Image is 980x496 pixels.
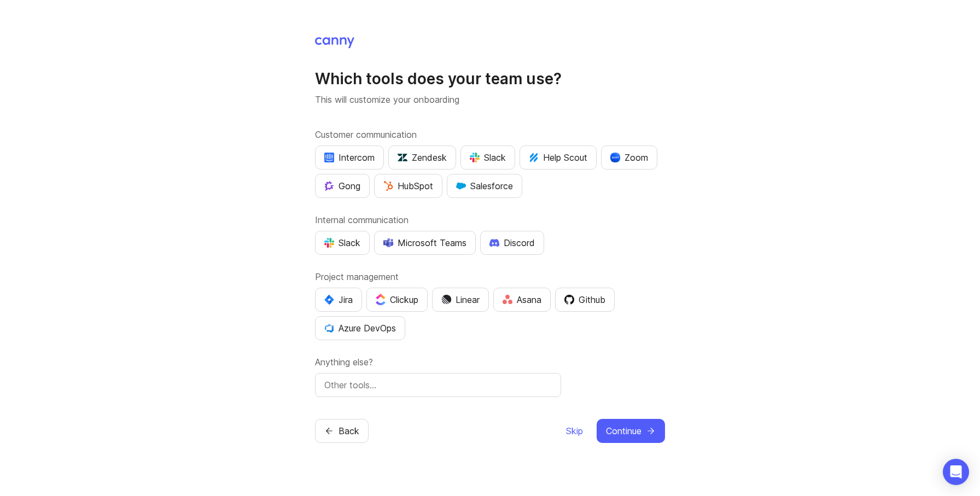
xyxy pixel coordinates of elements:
[610,153,620,162] img: xLHbn3khTPgAAAABJRU5ErkJggg==
[398,153,407,162] img: UniZRqrCPz6BHUWevMzgDJ1FW4xaGg2egd7Chm8uY0Al1hkDyjqDa8Lkk0kDEdqKkBok+T4wfoD0P0o6UMciQ8AAAAASUVORK...
[324,295,334,305] img: svg+xml;base64,PHN2ZyB4bWxucz0iaHR0cDovL3d3dy53My5vcmcvMjAwMC9zdmciIHZpZXdCb3g9IjAgMCA0MC4zNDMgND...
[324,293,353,306] div: Jira
[564,293,605,306] div: Github
[339,424,359,437] span: Back
[447,174,522,198] button: Salesforce
[324,181,334,191] img: qKnp5cUisfhcFQGr1t296B61Fm0WkUVwBZaiVE4uNRmEGBFetJMz8xGrgPHqF1mLDIG816Xx6Jz26AFmkmT0yuOpRCAR7zRpG...
[503,295,512,304] img: Rf5nOJ4Qh9Y9HAAAAAElFTkSuQmCC
[324,238,334,248] img: WIAAAAASUVORK5CYII=
[441,293,480,306] div: Linear
[597,419,665,443] button: Continue
[315,69,665,89] h1: Which tools does your team use?
[564,295,574,305] img: 0D3hMmx1Qy4j6AAAAAElFTkSuQmCC
[315,288,362,312] button: Jira
[432,288,489,312] button: Linear
[315,355,665,369] label: Anything else?
[493,288,551,312] button: Asana
[324,323,334,333] img: YKcwp4sHBXAAAAAElFTkSuQmCC
[606,424,641,437] span: Continue
[388,145,456,170] button: Zendesk
[374,174,442,198] button: HubSpot
[470,153,480,162] img: WIAAAAASUVORK5CYII=
[315,419,369,443] button: Back
[315,128,665,141] label: Customer communication
[376,293,418,306] div: Clickup
[470,151,506,164] div: Slack
[489,236,535,249] div: Discord
[383,236,466,249] div: Microsoft Teams
[374,231,476,255] button: Microsoft Teams
[315,316,405,340] button: Azure DevOps
[520,145,597,170] button: Help Scout
[601,145,657,170] button: Zoom
[324,322,396,335] div: Azure DevOps
[324,378,552,392] input: Other tools…
[315,270,665,283] label: Project management
[441,295,451,305] img: Dm50RERGQWO2Ei1WzHVviWZlaLVriU9uRN6E+tIr91ebaDbMKKPDpFbssSuEG21dcGXkrKsuOVPwCeFJSFAIOxgiKgL2sFHRe...
[460,145,515,170] button: Slack
[489,238,499,246] img: +iLplPsjzba05dttzK064pds+5E5wZnCVbuGoLvBrYdmEPrXTzGo7zG60bLEREEjvOjaG9Saez5xsOEAbxBwOP6dkea84XY9O...
[315,174,370,198] button: Gong
[383,179,433,192] div: HubSpot
[315,213,665,226] label: Internal communication
[315,231,370,255] button: Slack
[315,145,384,170] button: Intercom
[324,151,375,164] div: Intercom
[383,181,393,191] img: G+3M5qq2es1si5SaumCnMN47tP1CvAZneIVX5dcx+oz+ZLhv4kfP9DwAAAABJRU5ErkJggg==
[315,37,354,48] img: Canny Home
[529,151,587,164] div: Help Scout
[383,238,393,247] img: D0GypeOpROL5AAAAAElFTkSuQmCC
[565,419,584,443] button: Skip
[503,293,541,306] div: Asana
[529,153,539,162] img: kV1LT1TqjqNHPtRK7+FoaplE1qRq1yqhg056Z8K5Oc6xxgIuf0oNQ9LelJqbcyPisAf0C9LDpX5UIuAAAAAElFTkSuQmCC
[324,153,334,162] img: eRR1duPH6fQxdnSV9IruPjCimau6md0HxlPR81SIPROHX1VjYjAN9a41AAAAAElFTkSuQmCC
[376,294,386,305] img: j83v6vj1tgY2AAAAABJRU5ErkJggg==
[324,236,360,249] div: Slack
[315,93,665,106] p: This will customize your onboarding
[456,181,466,191] img: GKxMRLiRsgdWqxrdBeWfGK5kaZ2alx1WifDSa2kSTsK6wyJURKhUuPoQRYzjholVGzT2A2owx2gHwZoyZHHCYJ8YNOAZj3DSg...
[366,288,428,312] button: Clickup
[398,151,447,164] div: Zendesk
[480,231,544,255] button: Discord
[943,459,969,485] div: Open Intercom Messenger
[610,151,648,164] div: Zoom
[555,288,615,312] button: Github
[456,179,513,192] div: Salesforce
[566,424,583,437] span: Skip
[324,179,360,192] div: Gong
